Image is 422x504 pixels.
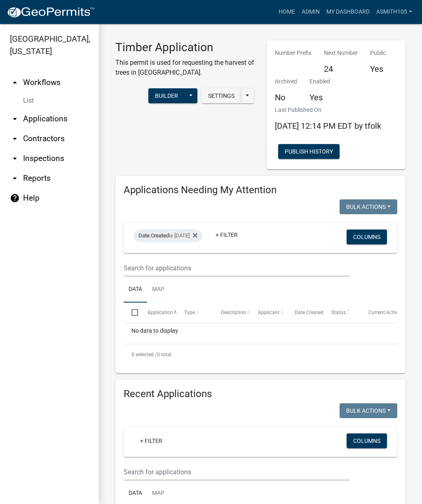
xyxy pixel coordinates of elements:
p: Last Published On [275,106,381,114]
i: arrow_drop_down [10,114,20,124]
a: My Dashboard [323,4,373,20]
span: Date Created [295,310,324,315]
a: Data [124,277,147,303]
button: Bulk Actions [340,199,397,214]
a: Admin [298,4,323,20]
button: Publish History [278,144,340,159]
datatable-header-cell: Status [324,303,360,322]
h4: Recent Applications [124,388,397,400]
i: arrow_drop_down [10,173,20,183]
datatable-header-cell: Current Activity [361,303,397,322]
datatable-header-cell: Type [176,303,213,322]
i: arrow_drop_down [10,154,20,163]
span: [DATE] 12:14 PM EDT by tfolk [275,121,381,131]
div: is [DATE] [134,229,202,242]
i: help [10,193,20,203]
datatable-header-cell: Select [124,303,139,322]
button: Settings [202,88,241,103]
datatable-header-cell: Application Number [139,303,176,322]
span: Status [331,310,346,315]
span: Description [221,310,246,315]
i: arrow_drop_down [10,134,20,144]
h5: No [275,92,297,102]
datatable-header-cell: Description [213,303,250,322]
p: Public [370,49,386,57]
span: Type [184,310,195,315]
wm-modal-confirm: Workflow Publish History [278,149,340,156]
input: Search for applications [124,260,349,277]
p: Archived [275,77,297,86]
p: This permit is used for requesting the harvest of trees in [GEOGRAPHIC_DATA]. [115,58,254,78]
h5: Yes [309,92,330,102]
span: Current Activity [368,310,403,315]
p: Number Prefix [275,49,312,57]
a: + Filter [209,227,244,242]
span: Applicant [258,310,279,315]
span: Date Created [138,232,169,239]
button: Bulk Actions [340,403,397,418]
a: + Filter [134,433,169,448]
button: Columns [347,230,387,244]
input: Search for applications [124,464,349,480]
h5: 24 [324,64,358,74]
a: asmith105 [373,4,415,20]
h5: Yes [370,64,386,74]
a: Home [275,4,298,20]
h4: Applications Needing My Attention [124,184,397,196]
div: No data to display [124,323,397,344]
p: Next Number [324,49,358,57]
datatable-header-cell: Date Created [287,303,324,322]
p: Enabled [309,77,330,86]
span: 0 selected / [131,352,157,357]
span: Application Number [148,310,192,315]
datatable-header-cell: Applicant [250,303,287,322]
i: arrow_drop_up [10,78,20,88]
h3: Timber Application [115,40,254,54]
button: Builder [148,88,185,103]
button: Columns [347,433,387,448]
div: 0 total [124,344,397,365]
a: Map [147,277,169,303]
